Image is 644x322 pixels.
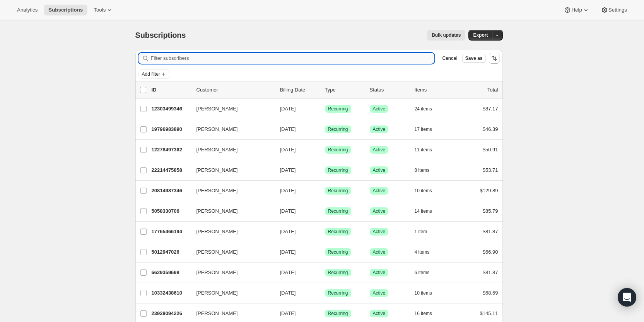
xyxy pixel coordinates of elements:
[151,53,435,64] input: Filter subscribers
[196,166,238,174] span: [PERSON_NAME]
[415,290,432,296] span: 10 items
[196,228,238,236] span: [PERSON_NAME]
[152,165,498,176] div: 22214475858[PERSON_NAME][DATE]SuccessRecurringSuccessActive8 items$53.71
[196,269,238,276] span: [PERSON_NAME]
[373,269,386,276] span: Active
[192,225,269,238] button: [PERSON_NAME]
[483,147,498,153] span: $50.91
[373,106,386,112] span: Active
[373,147,386,153] span: Active
[135,31,186,39] span: Subscriptions
[415,310,432,317] span: 16 items
[152,86,498,94] div: IDCustomerBilling DateTypeStatusItemsTotal
[328,106,348,112] span: Recurring
[373,310,386,317] span: Active
[415,249,430,255] span: 4 items
[152,86,190,94] p: ID
[94,7,106,13] span: Tools
[415,226,436,237] button: 1 item
[280,126,296,132] span: [DATE]
[325,86,364,94] div: Type
[415,208,432,214] span: 14 items
[415,288,441,298] button: 10 items
[483,269,498,275] span: $81.87
[192,205,269,217] button: [PERSON_NAME]
[415,167,430,173] span: 8 items
[373,188,386,194] span: Active
[442,55,457,61] span: Cancel
[415,126,432,132] span: 17 items
[596,5,632,15] button: Settings
[280,208,296,214] span: [DATE]
[468,30,492,41] button: Export
[415,247,438,258] button: 4 items
[480,188,498,193] span: $129.89
[328,208,348,214] span: Recurring
[152,103,498,114] div: 12303499346[PERSON_NAME][DATE]SuccessRecurringSuccessActive24 items$87.17
[328,126,348,132] span: Recurring
[196,289,238,297] span: [PERSON_NAME]
[152,125,190,133] p: 19796983890
[415,103,441,114] button: 24 items
[48,7,83,13] span: Subscriptions
[152,166,190,174] p: 22214475858
[328,310,348,317] span: Recurring
[280,249,296,255] span: [DATE]
[373,229,386,235] span: Active
[192,307,269,320] button: [PERSON_NAME]
[192,103,269,115] button: [PERSON_NAME]
[415,147,432,153] span: 11 items
[152,228,190,236] p: 17765466194
[152,146,190,154] p: 12278497362
[152,124,498,135] div: 19796983890[PERSON_NAME][DATE]SuccessRecurringSuccessActive17 items$46.39
[12,5,42,15] button: Analytics
[280,229,296,234] span: [DATE]
[328,249,348,255] span: Recurring
[328,229,348,235] span: Recurring
[192,266,269,279] button: [PERSON_NAME]
[192,123,269,136] button: [PERSON_NAME]
[152,207,190,215] p: 5058330706
[373,208,386,214] span: Active
[328,167,348,173] span: Recurring
[415,229,427,235] span: 1 item
[280,269,296,275] span: [DATE]
[152,267,498,278] div: 6629359698[PERSON_NAME][DATE]SuccessRecurringSuccessActive6 items$81.87
[192,246,269,258] button: [PERSON_NAME]
[192,144,269,156] button: [PERSON_NAME]
[196,187,238,195] span: [PERSON_NAME]
[483,290,498,296] span: $68.59
[152,289,190,297] p: 10332438610
[152,105,190,113] p: 12303499346
[192,185,269,197] button: [PERSON_NAME]
[280,86,319,94] p: Billing Date
[152,144,498,155] div: 12278497362[PERSON_NAME][DATE]SuccessRecurringSuccessActive11 items$50.91
[152,226,498,237] div: 17765466194[PERSON_NAME][DATE]SuccessRecurringSuccessActive1 item$81.87
[483,106,498,112] span: $87.17
[483,229,498,234] span: $81.87
[280,106,296,112] span: [DATE]
[559,5,594,15] button: Help
[571,7,582,13] span: Help
[373,290,386,296] span: Active
[280,167,296,173] span: [DATE]
[480,310,498,316] span: $145.11
[415,206,441,217] button: 14 items
[280,147,296,153] span: [DATE]
[608,7,627,13] span: Settings
[415,86,453,94] div: Items
[152,187,190,195] p: 20814987346
[618,288,636,307] div: Open Intercom Messenger
[415,106,432,112] span: 24 items
[328,269,348,276] span: Recurring
[483,126,498,132] span: $46.39
[439,54,460,63] button: Cancel
[483,249,498,255] span: $66.90
[196,310,238,317] span: [PERSON_NAME]
[415,185,441,196] button: 10 items
[280,290,296,296] span: [DATE]
[370,86,408,94] p: Status
[328,147,348,153] span: Recurring
[427,30,465,41] button: Bulk updates
[152,310,190,317] p: 23929094226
